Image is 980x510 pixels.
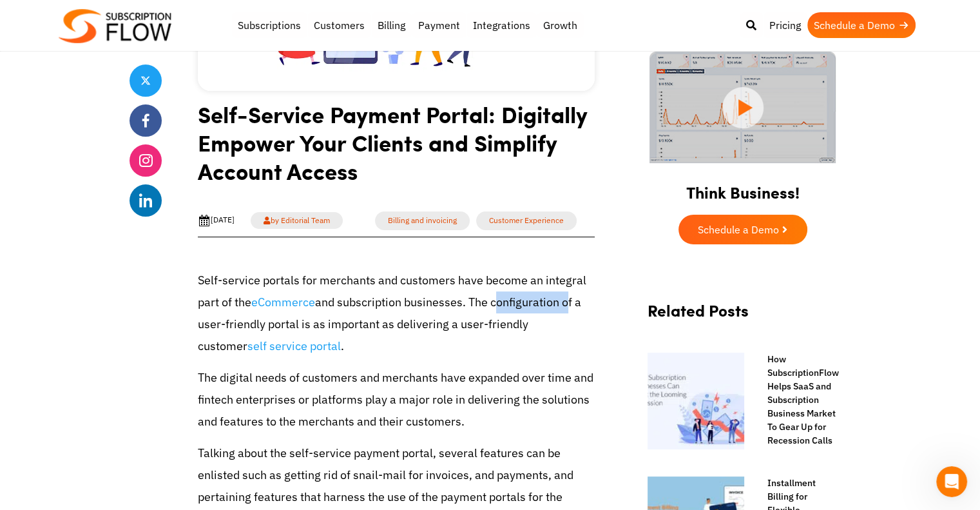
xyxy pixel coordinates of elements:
a: Schedule a Demo [807,12,916,38]
a: Customers [307,12,371,38]
img: Subscriptionflow [59,9,171,43]
a: Billing and invoicing [375,211,470,230]
h2: Think Business! [635,167,851,208]
h1: Self-Service Payment Portal: Digitally Empower Your Clients and Simplify Account Access [198,100,595,195]
h2: Related Posts [648,301,838,333]
a: Growth [537,12,584,38]
p: The digital needs of customers and merchants have expanded over time and fintech enterprises or p... [198,367,595,433]
img: SaaS-Subscription-Business-Market [648,353,744,449]
a: self service portal [247,338,341,353]
p: Self-service portals for merchants and customers have become an integral part of the and subscrip... [198,270,595,358]
a: Customer Experience [476,211,577,230]
a: How SubscriptionFlow Helps SaaS and Subscription Business Market To Gear Up for Recession Calls [754,353,838,447]
a: Pricing [763,12,807,38]
a: Schedule a Demo [678,215,807,244]
a: Payment [412,12,466,38]
span: Schedule a Demo [698,224,779,235]
a: Subscriptions [231,12,307,38]
a: Billing [371,12,412,38]
a: eCommerce [251,295,315,309]
iframe: Intercom live chat [936,466,967,497]
img: intro video [649,52,836,163]
a: Integrations [466,12,537,38]
a: by Editorial Team [251,212,343,229]
div: [DATE] [198,214,235,227]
